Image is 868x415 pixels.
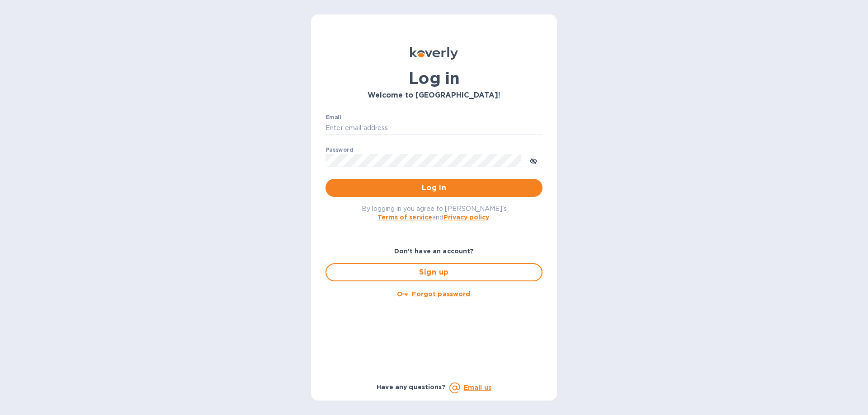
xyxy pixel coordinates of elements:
[410,47,458,60] img: Koverly
[333,182,535,193] span: Log in
[325,147,353,153] label: Password
[362,205,507,221] span: By logging in you agree to [PERSON_NAME]'s and .
[377,383,446,391] b: Have any questions?
[325,263,542,281] button: Sign up
[325,115,341,120] label: Email
[325,91,542,100] h3: Welcome to [GEOGRAPHIC_DATA]!
[464,384,491,391] a: Email us
[377,214,432,221] a: Terms of service
[325,69,542,88] h1: Log in
[412,290,470,298] u: Forgot password
[325,121,542,135] input: Enter email address
[443,214,489,221] a: Privacy policy
[325,179,542,197] button: Log in
[394,247,474,255] b: Don't have an account?
[524,151,542,169] button: toggle password visibility
[334,267,534,278] span: Sign up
